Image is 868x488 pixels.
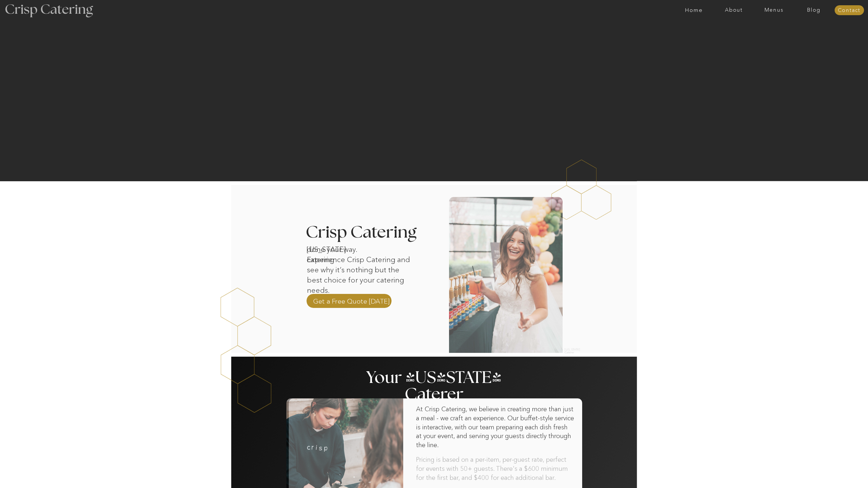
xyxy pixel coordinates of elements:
[416,405,574,461] p: At Crisp Catering, we believe in creating more than just a meal - we craft an experience. Our buf...
[306,224,432,241] h3: Crisp Catering
[365,370,503,381] h2: Your [US_STATE] Caterer
[674,7,714,13] a: Home
[754,7,794,13] a: Menus
[416,455,574,483] p: Pricing is based on a per-item, per-guest rate, perfect for events with 50+ guests. There's a $60...
[313,297,390,305] a: Get a Free Quote [DATE]
[714,7,754,13] a: About
[565,348,583,351] h2: [US_STATE] Caterer
[307,244,367,252] h1: [US_STATE] catering
[834,8,864,13] a: Contact
[794,7,834,13] a: Blog
[307,244,413,281] p: done your way. Experience Crisp Catering and see why it’s nothing but the best choice for your ca...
